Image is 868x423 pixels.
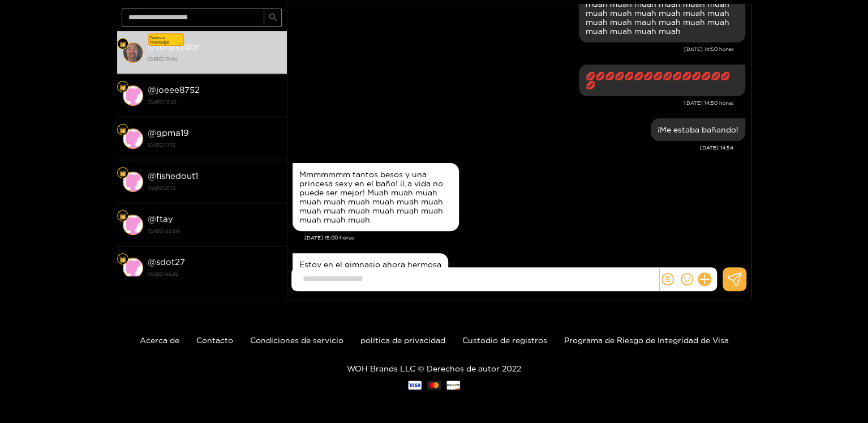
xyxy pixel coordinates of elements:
div: 16 de agosto, 14:54 [651,118,745,141]
a: Condiciones de servicio [250,336,343,344]
div: 16 de agosto, 15:54 [293,253,448,276]
font: @ftay [148,214,173,224]
button: dólar [659,271,676,288]
a: Acerca de [140,336,179,344]
div: 16 de agosto, 14:50 horas [579,65,745,96]
font: @tonysydor [148,42,199,52]
font: WOH Brands LLC © Derechos de autor 2022 [347,364,521,373]
font: [DATE] 15:28 [148,100,177,104]
span: buscar [269,13,277,23]
img: Nivel de ventilador [119,170,126,177]
font: fishedout1 [156,171,198,181]
img: conversación [123,258,143,278]
font: Estoy en el gimnasio ahora hermosa [299,260,441,268]
font: @ [148,128,156,138]
font: sdot27 [156,257,185,267]
img: Nivel de ventilador [119,84,126,91]
a: Custodio de registros [462,336,547,344]
img: conversación [123,129,143,149]
font: 💋💋💋💋💋💋💋💋💋💋💋💋💋💋💋💋 [586,71,730,89]
a: Programa de Riesgo de Integridad de Visa [564,336,729,344]
font: @ [148,85,156,95]
font: [DATE] 15:00 horas [304,235,354,241]
font: @ [148,171,156,181]
font: [DATE] 21:13 [148,186,175,190]
img: Nivel de ventilador [119,213,126,220]
img: Nivel de ventilador [119,41,126,48]
font: Mmmmmmm tantos besos y una princesa sexy en el baño! ¡La vida no puede ser mejor! Muah muah muah ... [299,170,443,224]
font: [DATE] 14:50 horas [684,100,733,106]
font: @ [148,257,156,267]
font: [DATE] 09:30 [148,272,179,276]
button: buscar [264,8,282,27]
img: conversación [123,42,143,63]
font: [DATE] 14:50 horas [684,46,733,52]
span: sonrisa [681,273,693,285]
font: [DATE] 03:00 [148,229,179,233]
font: [DATE] 17:13 [148,143,175,147]
img: Nivel de ventilador [119,127,126,134]
font: joeee8752 [156,85,200,95]
a: política de privacidad [360,336,445,344]
font: Nuevo mensaje [150,35,169,44]
span: dólar [661,273,674,285]
img: conversación [123,172,143,192]
img: conversación [123,86,143,106]
img: conversación [123,215,143,235]
div: 16 de agosto, 15:00 horas [293,163,459,231]
font: gpma19 [156,128,189,138]
img: Nivel de ventilador [119,256,126,263]
font: ¡Me estaba bañando! [658,125,738,134]
font: [DATE] 15:00 [148,57,178,61]
a: Contacto [196,336,233,344]
font: [DATE] 14:54 [700,145,733,151]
